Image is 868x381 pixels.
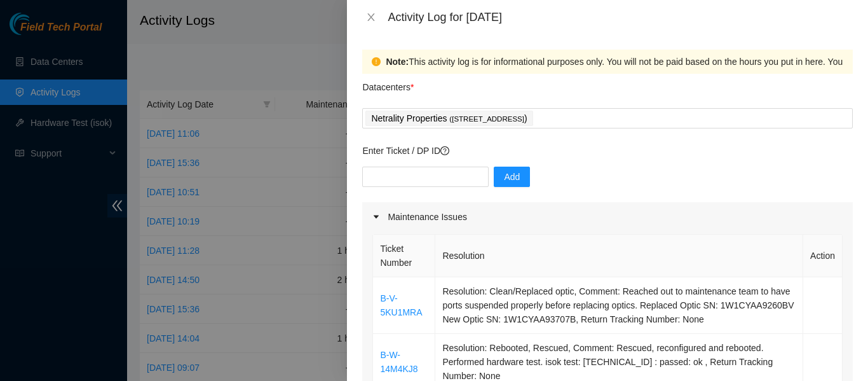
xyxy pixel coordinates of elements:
[440,146,449,155] span: question-circle
[362,144,853,158] p: Enter Ticket / DP ID
[362,202,853,232] div: Maintenance Issues
[494,167,530,187] button: Add
[388,10,853,24] div: Activity Log for [DATE]
[803,235,843,277] th: Action
[380,350,417,374] a: B-W-14M4KJ8
[504,170,520,184] span: Add
[362,11,380,24] button: Close
[435,277,803,334] td: Resolution: Clean/Replaced optic, Comment: Reached out to maintenance team to have ports suspende...
[373,235,435,277] th: Ticket Number
[380,293,422,317] a: B-V-5KU1MRA
[435,235,803,277] th: Resolution
[372,213,380,221] span: caret-right
[366,12,376,22] span: close
[371,111,527,126] p: Netrality Properties )
[372,57,381,66] span: exclamation-circle
[362,74,414,94] p: Datacenters
[449,115,524,123] span: ( [STREET_ADDRESS]
[386,55,409,69] strong: Note:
